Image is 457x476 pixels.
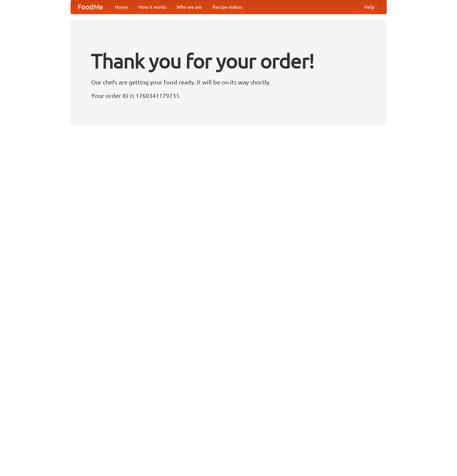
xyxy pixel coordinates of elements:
p: Our chefs are getting your food ready. It will be on its way shortly. [91,77,366,87]
a: How it works [133,0,172,14]
a: Home [110,0,133,14]
a: Help [359,0,380,14]
h1: Thank you for your order! [91,45,366,77]
p: Your order ID is 1760341179731. [91,90,366,101]
a: Recipe videos [207,0,247,14]
a: Who we are [172,0,207,14]
a: FoodMe [71,0,110,14]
